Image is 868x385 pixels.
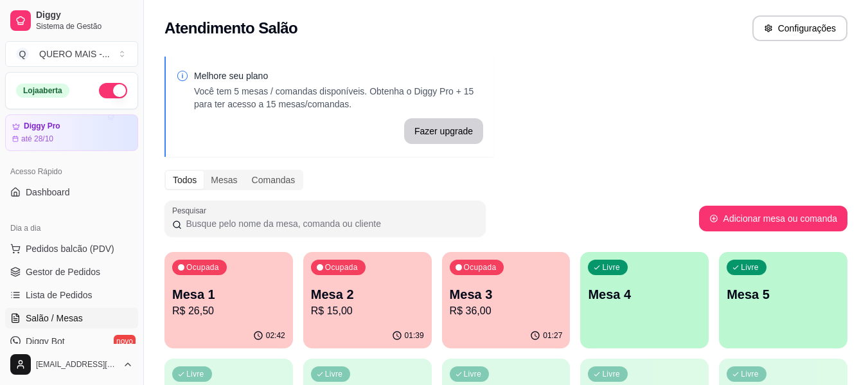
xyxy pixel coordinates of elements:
[5,5,138,36] a: DiggySistema de Gestão
[172,285,285,303] p: Mesa 1
[442,252,571,348] button: OcupadaMesa 3R$ 36,0001:27
[5,161,138,182] div: Acesso Rápido
[5,331,138,352] a: Diggy Botnovo
[26,289,93,301] span: Lista de Pedidos
[99,83,127,98] button: Alterar Status
[245,171,303,189] div: Comandas
[5,182,138,202] a: Dashboard
[752,15,847,41] button: Configurações
[182,217,478,230] input: Pesquisar
[164,18,297,39] h2: Atendimento Salão
[36,359,118,370] span: [EMAIL_ADDRESS][DOMAIN_NAME]
[719,252,847,348] button: LivreMesa 5
[186,262,219,273] p: Ocupada
[39,48,110,60] div: QUERO MAIS - ...
[16,84,69,98] div: Loja aberta
[26,265,100,278] span: Gestor de Pedidos
[602,369,620,379] p: Livre
[164,252,293,348] button: OcupadaMesa 1R$ 26,5002:42
[311,303,424,319] p: R$ 15,00
[5,218,138,238] div: Dia a dia
[194,85,483,111] p: Você tem 5 mesas / comandas disponíveis. Obtenha o Diggy Pro + 15 para ter acesso a 15 mesas/coma...
[325,369,343,379] p: Livre
[186,369,204,379] p: Livre
[166,171,204,189] div: Todos
[24,121,60,131] article: Diggy Pro
[36,10,133,21] span: Diggy
[26,242,114,255] span: Pedidos balcão (PDV)
[405,330,424,341] p: 01:39
[741,369,759,379] p: Livre
[204,171,244,189] div: Mesas
[5,114,138,151] a: Diggy Proaté 28/10
[266,330,285,341] p: 02:42
[26,312,83,325] span: Salão / Mesas
[602,262,620,273] p: Livre
[404,118,483,144] button: Fazer upgrade
[5,308,138,328] a: Salão / Mesas
[5,285,138,305] a: Lista de Pedidos
[464,262,497,273] p: Ocupada
[5,238,138,259] button: Pedidos balcão (PDV)
[450,285,563,303] p: Mesa 3
[450,303,563,319] p: R$ 36,00
[21,134,53,144] article: até 28/10
[580,252,709,348] button: LivreMesa 4
[172,303,285,319] p: R$ 26,50
[5,262,138,282] a: Gestor de Pedidos
[172,205,211,216] label: Pesquisar
[5,349,138,380] button: [EMAIL_ADDRESS][DOMAIN_NAME]
[741,262,759,273] p: Livre
[464,369,482,379] p: Livre
[303,252,432,348] button: OcupadaMesa 2R$ 15,0001:39
[5,41,138,67] button: Select a team
[194,69,483,82] p: Melhore seu plano
[699,206,847,231] button: Adicionar mesa ou comanda
[36,21,133,31] span: Sistema de Gestão
[26,186,70,199] span: Dashboard
[311,285,424,303] p: Mesa 2
[727,285,840,303] p: Mesa 5
[16,48,29,60] span: Q
[26,335,65,348] span: Diggy Bot
[325,262,358,273] p: Ocupada
[588,285,701,303] p: Mesa 4
[543,330,562,341] p: 01:27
